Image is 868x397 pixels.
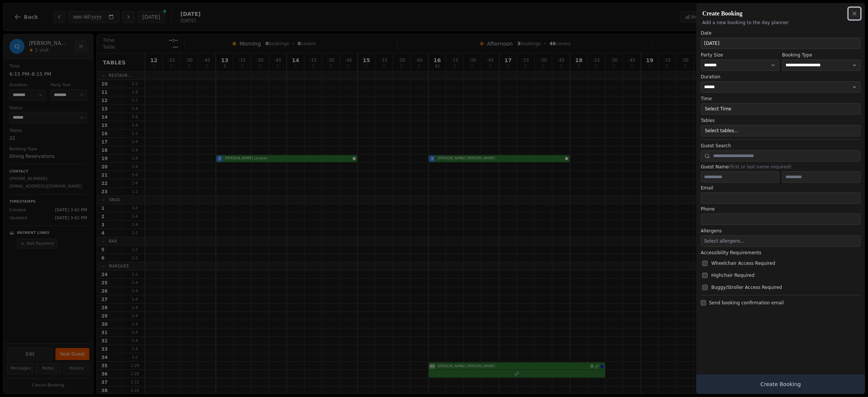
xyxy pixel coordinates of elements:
[701,164,860,170] label: Guest Name
[711,272,755,278] span: Highchair Required
[702,261,708,266] input: Wheelchair Access Required
[701,118,860,124] label: Tables
[701,30,860,36] label: Date
[701,206,860,212] label: Phone
[701,228,860,234] label: Allergens
[701,103,860,115] button: Select Time
[696,374,865,394] button: Create Booking
[701,235,860,247] button: Select allergens...
[701,74,860,80] label: Duration
[711,284,782,290] span: Buggy/Stroller Access Required
[701,125,860,136] button: Select tables...
[701,52,779,58] label: Party Size
[702,20,859,26] p: Add a new booking to the day planner
[702,285,708,290] input: Buggy/Stroller Access Required
[701,143,860,149] label: Guest Search
[701,300,706,305] input: Send booking confirmation email
[701,185,860,191] label: Email
[701,38,860,49] button: [DATE]
[701,250,860,256] label: Accessibility Requirements
[711,260,775,266] span: Wheelchair Access Required
[782,52,860,58] label: Booking Type
[709,300,784,306] span: Send booking confirmation email
[729,164,791,169] span: (first or last name required)
[704,238,744,244] span: Select allergens...
[701,96,860,102] label: Time
[702,9,859,18] h2: Create Booking
[702,273,708,278] input: Highchair Required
